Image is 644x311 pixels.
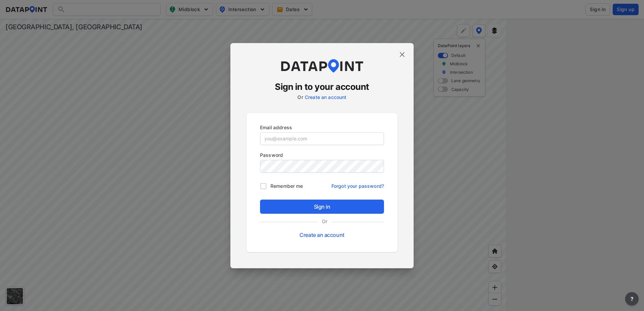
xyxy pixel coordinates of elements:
[318,218,331,225] label: Or
[260,133,384,145] input: you@example.com
[299,232,344,238] a: Create an account
[270,182,303,189] span: Remember me
[260,200,384,214] button: Sign in
[297,94,303,100] label: Or
[305,94,347,100] a: Create an account
[331,179,384,189] a: Forgot your password?
[260,151,384,159] p: Password
[280,59,364,73] img: dataPointLogo.9353c09d.svg
[629,295,635,303] span: ?
[398,50,406,59] img: close.efbf2170.svg
[625,292,639,306] button: more
[247,81,397,93] h3: Sign in to your account
[260,124,384,131] p: Email address
[265,203,379,211] span: Sign in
